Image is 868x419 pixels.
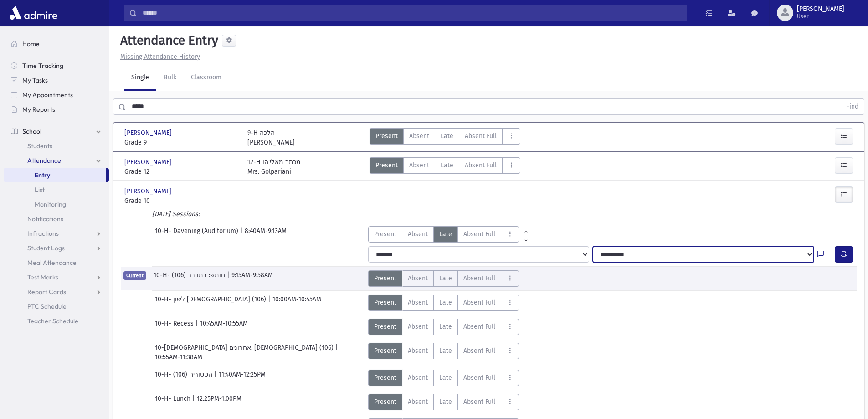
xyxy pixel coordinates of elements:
[4,197,109,212] a: Monitoring
[439,346,452,356] span: Late
[519,226,533,233] a: All Prior
[463,346,495,356] span: Absent Full
[124,65,156,91] a: Single
[4,182,109,197] a: List
[4,58,109,73] a: Time Tracking
[408,322,428,331] span: Absent
[4,73,109,88] a: My Tasks
[4,139,109,153] a: Students
[27,273,58,281] span: Test Marks
[519,233,533,241] a: All Later
[408,229,428,239] span: Absent
[4,153,109,168] a: Attendance
[368,295,519,311] div: AttTypes
[374,322,396,331] span: Present
[195,319,200,335] span: |
[154,270,227,287] span: 10-H- חומש: במדבר (106)
[374,298,396,307] span: Present
[408,373,428,383] span: Absent
[117,33,218,48] h5: Attendance Entry
[368,370,519,386] div: AttTypes
[4,124,109,139] a: School
[22,91,73,99] span: My Appointments
[4,270,109,285] a: Test Marks
[4,168,106,182] a: Entry
[368,343,519,359] div: AttTypes
[375,160,398,170] span: Present
[247,157,301,176] div: 12-H מכתב מאלי'הו Mrs. Golpariani
[197,394,241,410] span: 12:25PM-1:00PM
[368,270,519,287] div: AttTypes
[155,370,214,386] span: 10-H- הסטוריה (106)
[368,394,519,410] div: AttTypes
[439,373,452,383] span: Late
[465,131,497,141] span: Absent Full
[22,127,41,135] span: School
[35,200,66,208] span: Monitoring
[155,343,335,352] span: 10-[DEMOGRAPHIC_DATA] אחרונים: [DEMOGRAPHIC_DATA] (106)
[124,167,238,176] span: Grade 12
[408,274,428,283] span: Absent
[155,319,195,335] span: 10-H- Recess
[268,295,272,311] span: |
[4,285,109,299] a: Report Cards
[408,298,428,307] span: Absent
[465,160,497,170] span: Absent Full
[441,131,453,141] span: Late
[27,156,61,165] span: Attendance
[441,160,453,170] span: Late
[155,352,202,362] span: 10:55AM-11:38AM
[22,62,63,70] span: Time Tracking
[841,99,864,114] button: Find
[155,226,240,243] span: 10-H- Davening (Auditorium)
[219,370,266,386] span: 11:40AM-12:25PM
[463,373,495,383] span: Absent Full
[4,36,109,51] a: Home
[797,13,844,20] span: User
[368,319,519,335] div: AttTypes
[152,210,200,218] i: [DATE] Sessions:
[439,322,452,331] span: Late
[124,138,238,147] span: Grade 9
[368,226,533,243] div: AttTypes
[7,4,60,22] img: AdmirePro
[231,270,273,287] span: 9:15AM-9:58AM
[247,128,295,147] div: 9-H הלכה [PERSON_NAME]
[374,373,396,383] span: Present
[439,298,452,307] span: Late
[124,128,174,138] span: [PERSON_NAME]
[370,128,520,147] div: AttTypes
[155,394,192,410] span: 10-H- Lunch
[27,215,63,223] span: Notifications
[35,186,45,194] span: List
[27,317,78,325] span: Teacher Schedule
[439,274,452,283] span: Late
[240,226,245,243] span: |
[272,295,321,311] span: 10:00AM-10:45AM
[137,5,687,21] input: Search
[155,295,268,311] span: 10-H- לשון [DEMOGRAPHIC_DATA] (106)
[4,226,109,241] a: Infractions
[22,76,48,84] span: My Tasks
[124,186,174,196] span: [PERSON_NAME]
[124,157,174,167] span: [PERSON_NAME]
[439,397,452,407] span: Late
[374,274,396,283] span: Present
[463,229,495,239] span: Absent Full
[4,299,109,314] a: PTC Schedule
[4,241,109,255] a: Student Logs
[184,65,229,91] a: Classroom
[27,259,77,267] span: Meal Attendance
[27,302,67,310] span: PTC Schedule
[375,131,398,141] span: Present
[27,229,59,238] span: Infractions
[227,270,231,287] span: |
[374,229,396,239] span: Present
[409,160,429,170] span: Absent
[463,322,495,331] span: Absent Full
[200,319,248,335] span: 10:45AM-10:55AM
[27,288,66,296] span: Report Cards
[4,255,109,270] a: Meal Attendance
[4,314,109,328] a: Teacher Schedule
[156,65,184,91] a: Bulk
